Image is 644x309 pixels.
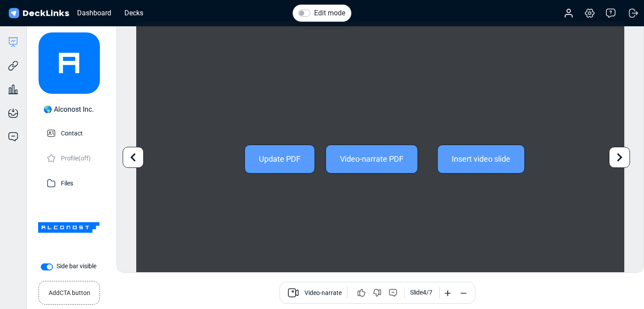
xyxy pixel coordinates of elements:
[39,32,100,94] img: avatar
[120,7,148,18] div: Decks
[61,127,83,138] p: Contact
[304,288,342,299] span: Video-narrate
[61,177,73,188] p: Files
[61,152,91,163] p: Profile (off)
[437,145,525,174] div: Insert video slide
[57,262,96,271] label: Side bar visible
[244,145,315,174] div: Update PDF
[7,7,71,20] img: DeckLinks
[410,288,432,297] div: Slide 4 / 7
[38,197,99,258] img: Company Banner
[326,145,418,174] div: Video-narrate PDF
[314,8,345,18] label: Edit mode
[43,104,94,115] div: 🌎 Alconost Inc.
[49,285,90,298] small: Add CTA button
[73,7,116,18] div: Dashboard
